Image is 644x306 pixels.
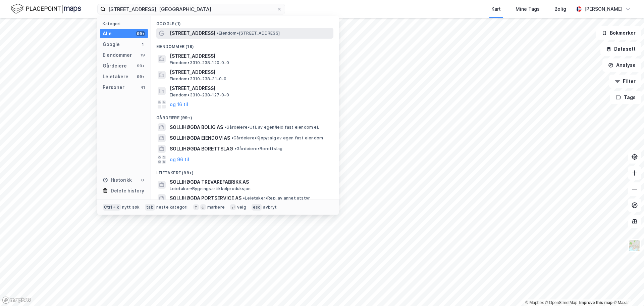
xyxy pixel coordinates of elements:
[224,125,226,130] span: •
[610,274,644,306] div: Kontrollprogram for chat
[207,205,225,210] div: markere
[170,76,227,82] span: Eiendom • 3310-238-31-0-0
[170,29,215,37] span: [STREET_ADDRESS]
[170,156,189,164] button: og 96 til
[151,165,339,177] div: Leietakere (99+)
[516,5,540,13] div: Mine Tags
[628,239,641,252] img: Z
[252,204,262,211] div: esc
[609,75,641,88] button: Filter
[140,52,145,58] div: 19
[103,176,132,184] div: Historikk
[579,300,612,305] a: Improve this map
[151,110,339,122] div: Gårdeiere (99+)
[600,42,641,56] button: Datasett
[151,39,339,51] div: Eiendommer (19)
[103,62,127,70] div: Gårdeiere
[103,83,124,91] div: Personer
[231,135,323,141] span: Gårdeiere • Kjøp/salg av egen fast eiendom
[170,52,331,60] span: [STREET_ADDRESS]
[170,100,188,108] button: og 16 til
[596,26,641,40] button: Bokmerker
[170,145,233,153] span: SOLLIHØGDA BORETTSLAG
[170,194,241,202] span: SOLLIHØGDA PORTSERVICE AS
[170,178,331,186] span: SOLLIHØGDA TREVAREFABRIKK AS
[525,300,544,305] a: Mapbox
[136,74,145,79] div: 99+
[145,204,155,211] div: tab
[111,187,144,195] div: Delete history
[170,68,331,76] span: [STREET_ADDRESS]
[136,31,145,36] div: 99+
[170,186,251,191] span: Leietaker • Bygningsartikkelproduksjon
[151,16,339,28] div: Google (1)
[170,92,229,98] span: Eiendom • 3310-238-127-0-0
[140,42,145,47] div: 1
[140,85,145,90] div: 41
[234,146,236,151] span: •
[122,205,140,210] div: nytt søk
[545,300,578,305] a: OpenStreetMap
[231,135,233,140] span: •
[217,31,280,36] span: Eiendom • [STREET_ADDRESS]
[491,5,501,13] div: Kart
[170,84,331,92] span: [STREET_ADDRESS]
[103,73,128,81] div: Leietakere
[170,123,223,131] span: SOLLIHØGDA BOLIG AS
[170,134,230,142] span: SOLLIHØGDA EIENDOM AS
[103,30,112,38] div: Alle
[140,177,145,183] div: 0
[602,58,641,72] button: Analyse
[243,195,245,201] span: •
[106,4,277,14] input: Søk på adresse, matrikkel, gårdeiere, leietakere eller personer
[610,274,644,306] iframe: Chat Widget
[263,205,277,210] div: avbryt
[237,205,246,210] div: velg
[103,204,121,211] div: Ctrl + k
[554,5,566,13] div: Bolig
[610,91,641,104] button: Tags
[243,195,310,201] span: Leietaker • Rep. av annet utstyr
[103,40,120,48] div: Google
[234,146,282,151] span: Gårdeiere • Borettslag
[584,5,623,13] div: [PERSON_NAME]
[217,31,219,36] span: •
[136,63,145,69] div: 99+
[224,125,319,130] span: Gårdeiere • Utl. av egen/leid fast eiendom el.
[103,21,148,26] div: Kategori
[156,205,188,210] div: neste kategori
[11,3,81,15] img: logo.f888ab2527a4732fd821a326f86c7f29.svg
[2,296,32,304] a: Mapbox homepage
[103,51,132,59] div: Eiendommer
[170,60,229,65] span: Eiendom • 3310-238-120-0-0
